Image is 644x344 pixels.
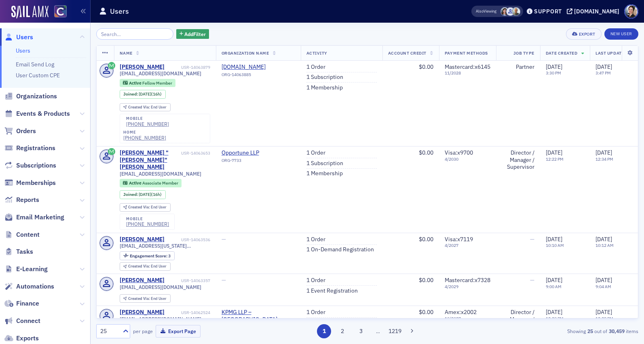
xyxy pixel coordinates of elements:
a: 1 Order [306,309,325,316]
h1: Users [110,6,129,16]
span: KPMG LLP – Denver [222,309,295,323]
span: Created Via : [128,296,151,301]
span: — [222,276,226,284]
span: Amex : x2002 [445,308,477,316]
div: Export [579,32,595,36]
span: Job Type [513,50,534,56]
a: [PERSON_NAME] [120,277,165,284]
a: 1 Order [306,236,325,243]
span: Name [120,50,133,56]
a: 1 Subscription [306,74,343,81]
div: Created Via: End User [120,203,171,212]
time: 10:12 AM [595,242,614,248]
div: Engagement Score: 3 [120,251,175,260]
span: [DATE] [546,63,562,70]
span: 4 / 2030 [445,157,490,162]
div: USR-14063653 [181,151,210,156]
span: Joined : [123,192,139,197]
input: Search… [96,28,173,40]
div: USR-14062524 [166,310,210,315]
div: (16h) [139,91,162,97]
a: [PHONE_NUMBER] [126,121,169,127]
span: Date Created [546,50,577,56]
time: 12:28 PM [595,316,613,321]
time: 12:34 PM [595,156,613,162]
span: [EMAIL_ADDRESS][DOMAIN_NAME] [120,316,201,322]
span: [DATE] [595,149,612,156]
a: 1 On-Demand Registration [306,246,374,253]
span: Tasks [16,247,33,256]
span: Finance [16,299,39,308]
button: 1219 [388,324,402,338]
span: Email Marketing [16,213,64,222]
a: Finance [4,299,39,308]
div: Created Via: End User [120,103,171,112]
div: ORG-7733 [222,158,295,166]
span: Derrol Moorhead [512,7,520,16]
span: Orders [16,127,36,136]
span: $0.00 [419,236,433,243]
button: Export [566,28,601,40]
span: Organization Name [222,50,269,56]
div: (16h) [139,192,162,197]
div: Created Via: End User [120,262,171,271]
a: [PHONE_NUMBER] [126,221,169,227]
span: $0.00 [419,63,433,70]
a: [DOMAIN_NAME] [222,64,295,71]
div: mobile [126,116,169,121]
a: Automations [4,282,54,291]
span: Fellow Member [142,80,172,86]
label: per page [133,327,153,335]
span: Last Updated [595,50,627,56]
time: 9:04 AM [595,284,611,289]
a: 1 Order [306,277,325,284]
a: [PERSON_NAME] [120,236,165,243]
div: Director / Manager / Supervisor [502,309,534,330]
div: Director / Manager / Supervisor [502,149,534,171]
a: Active Associate Member [123,180,178,186]
span: Events & Products [16,109,70,118]
span: — [530,276,534,284]
div: USR-14063879 [166,65,210,70]
span: Registrations [16,144,55,153]
time: 12:22 PM [546,156,564,162]
a: [PERSON_NAME] [120,309,165,316]
span: … [372,327,384,335]
span: Active [129,180,142,186]
div: home [123,130,166,135]
a: Organizations [4,92,57,101]
div: mobile [126,217,169,221]
span: — [222,236,226,243]
div: Partner [502,64,534,71]
div: [PHONE_NUMBER] [123,135,166,141]
div: Joined: 2025-10-02 00:00:00 [120,190,166,199]
span: Visa : x9700 [445,149,473,156]
span: [DATE] [139,91,151,97]
span: $0.00 [419,308,433,316]
span: Beancount.co [222,64,295,71]
a: 1 Order [306,149,325,157]
a: Registrations [4,144,55,153]
span: Created Via : [128,204,151,210]
div: Support [534,8,562,15]
span: Mastercard : x7328 [445,276,490,284]
span: Subscriptions [16,161,56,170]
div: Active: Active: Associate Member [120,179,182,187]
span: [EMAIL_ADDRESS][DOMAIN_NAME] [120,70,201,76]
div: End User [128,297,167,301]
a: Users [4,33,33,42]
span: Add Filter [184,30,206,38]
div: Showing out of items [463,327,638,335]
span: Content [16,230,40,239]
a: Users [16,47,30,54]
a: SailAMX [11,6,49,19]
span: Profile [624,4,638,19]
button: 3 [354,324,368,338]
span: Associate Member [142,180,178,186]
a: Email Send Log [16,61,54,68]
div: Joined: 2025-10-02 00:00:00 [120,90,166,99]
a: [PERSON_NAME] [120,64,165,71]
span: Created Via : [128,104,151,110]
